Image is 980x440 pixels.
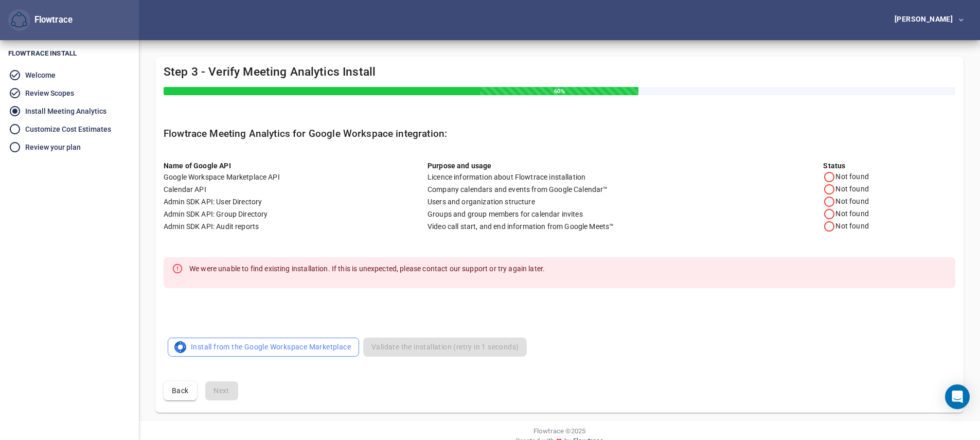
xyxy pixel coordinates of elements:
[878,11,972,30] button: [PERSON_NAME]
[164,128,955,140] h5: Flowtrace Meeting Analytics for Google Workspace integration:
[176,341,351,354] span: Install from the Google Workspace Marketplace
[823,171,955,183] div: Not found
[164,184,427,195] div: Calendar API
[164,221,427,232] div: Admin SDK API: Audit reports
[164,65,955,95] h4: Step 3 - Verify Meeting Analytics Install
[164,381,197,400] button: Back
[823,220,955,233] div: Not found
[427,209,824,219] div: Groups and group members for calendar invites
[427,172,824,182] div: Licence information about Flowtrace installation
[895,15,957,23] div: [PERSON_NAME]
[8,9,73,31] div: Flowtrace
[8,9,30,31] button: Flowtrace
[427,221,824,232] div: Video call start, and end information from Google Meets™
[823,183,955,196] div: Not found
[823,196,955,208] div: Not found
[174,341,187,354] img: Logo
[427,197,824,207] div: Users and organization structure
[427,162,492,170] b: Purpose and usage
[480,87,639,95] div: 60%
[168,338,359,357] button: LogoInstall from the Google Workspace Marketplace
[172,384,189,397] span: Back
[945,384,970,409] div: Open Intercom Messenger
[30,14,73,26] div: Flowtrace
[823,208,955,220] div: Not found
[164,162,231,170] b: Name of Google API
[164,209,427,219] div: Admin SDK API: Group Directory
[11,12,27,28] img: Flowtrace
[427,184,824,195] div: Company calendars and events from Google Calendar™
[164,197,427,207] div: Admin SDK API: User Directory
[823,162,845,170] b: Status
[164,172,427,182] div: Google Workspace Marketplace API
[189,263,545,274] p: We were unable to find existing installation. If this is unexpected, please contact our support o...
[533,426,585,436] span: Flowtrace © 2025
